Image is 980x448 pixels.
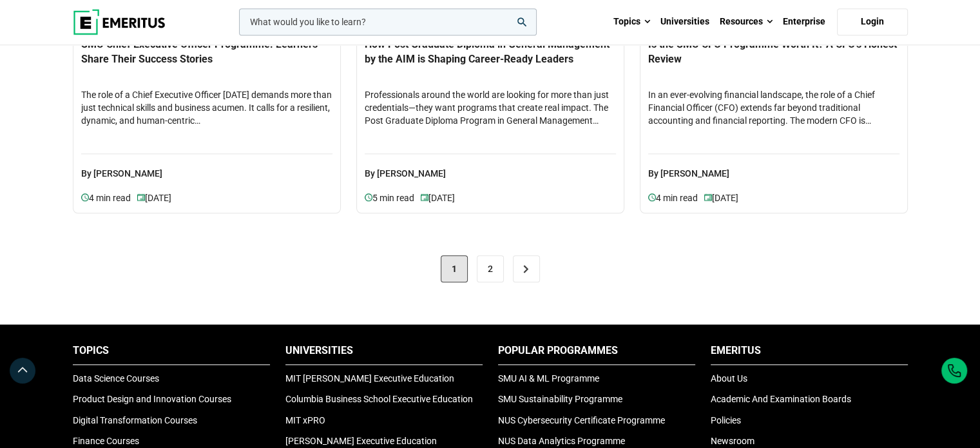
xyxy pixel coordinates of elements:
[365,191,421,205] p: 5 min read
[837,8,908,35] a: Login
[137,193,145,201] img: video-views
[498,436,625,446] a: NUS Data Analytics Programme
[711,415,741,425] a: Policies
[365,37,616,83] h4: How Post Graduate Diploma in General Management by the AIM is Shaping Career-Ready Leaders
[81,191,137,205] p: 4 min read
[648,191,704,205] p: 4 min read
[648,22,899,206] a: Finance Is the SMU CFO Programme Worth It? A CFO’s Honest Review In an ever-evolving financial la...
[285,415,325,425] a: MIT xPRO
[704,191,738,205] p: [DATE]
[498,415,665,425] a: NUS Cybersecurity Certificate Programme
[365,22,616,206] a: Business Management How Post Graduate Diploma in General Management by the AIM is Shaping Career-...
[81,193,89,201] img: video-views
[81,153,332,181] p: By [PERSON_NAME]
[498,394,622,404] a: SMU Sustainability Programme
[648,193,656,201] img: video-views
[704,193,712,201] img: video-views
[648,37,899,83] h4: Is the SMU CFO Programme Worth It? A CFO’s Honest Review
[81,252,900,286] nav: Posts
[73,394,231,404] a: Product Design and Innovation Courses
[421,193,428,201] img: video-views
[711,394,851,404] a: Academic And Examination Boards
[81,37,332,83] h4: SMU Chief Executive Officer Programme: Learners Share Their Success Stories
[73,373,159,384] a: Data Science Courses
[498,373,599,384] a: SMU AI & ML Programme
[441,255,468,282] span: 1
[421,191,455,205] p: [DATE]
[648,89,899,141] h4: In an ever-evolving financial landscape, the role of a Chief Financial Officer (CFO) extends far ...
[365,193,372,201] img: video-views
[137,191,171,205] p: [DATE]
[365,153,616,181] p: By [PERSON_NAME]
[239,8,537,35] input: woocommerce-product-search-field-0
[648,153,899,181] p: By [PERSON_NAME]
[81,89,332,141] h4: The role of a Chief Executive Officer [DATE] demands more than just technical skills and business...
[73,415,197,425] a: Digital Transformation Courses
[285,373,454,384] a: MIT [PERSON_NAME] Executive Education
[285,394,473,404] a: Columbia Business School Executive Education
[73,436,139,446] a: Finance Courses
[285,436,437,446] a: [PERSON_NAME] Executive Education
[365,89,616,141] h4: Professionals around the world are looking for more than just credentials—they want programs that...
[711,436,754,446] a: Newsroom
[81,22,332,206] a: Leadership SMU Chief Executive Officer Programme: Learners Share Their Success Stories The role o...
[477,255,504,282] a: 2
[711,373,747,384] a: About Us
